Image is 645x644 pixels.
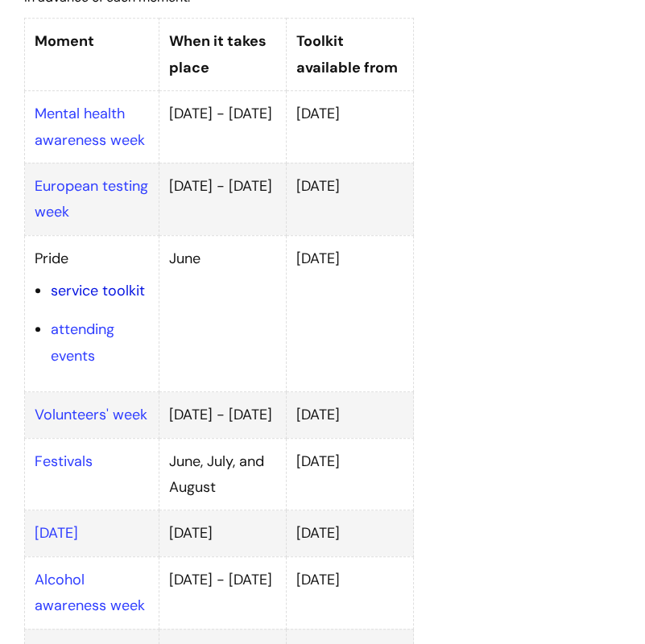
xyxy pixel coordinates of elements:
td: [DATE] - [DATE] [159,392,287,438]
a: attending events [51,320,114,365]
td: June [159,235,287,392]
a: Alcohol awareness week [35,570,145,615]
a: European testing week [35,176,148,221]
a: Festivals [35,452,93,471]
td: [DATE] [287,392,414,438]
td: [DATE] - [DATE] [159,556,287,629]
td: [DATE] [287,510,414,556]
td: Pride [25,235,159,392]
td: [DATE] [287,438,414,510]
td: [DATE] [287,556,414,629]
th: Moment [25,19,159,91]
a: Mental health awareness week [35,104,145,149]
th: Toolkit available from [287,19,414,91]
td: [DATE] [159,510,287,556]
td: June, July, and August [159,438,287,510]
th: When it takes place [159,19,287,91]
td: [DATE] [287,235,414,392]
a: [DATE] [35,523,78,543]
td: [DATE] [287,163,414,235]
td: [DATE] - [DATE] [159,163,287,235]
a: service toolkit [51,281,145,300]
td: [DATE] [287,91,414,163]
td: [DATE] - [DATE] [159,91,287,163]
a: Volunteers' week [35,405,147,424]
